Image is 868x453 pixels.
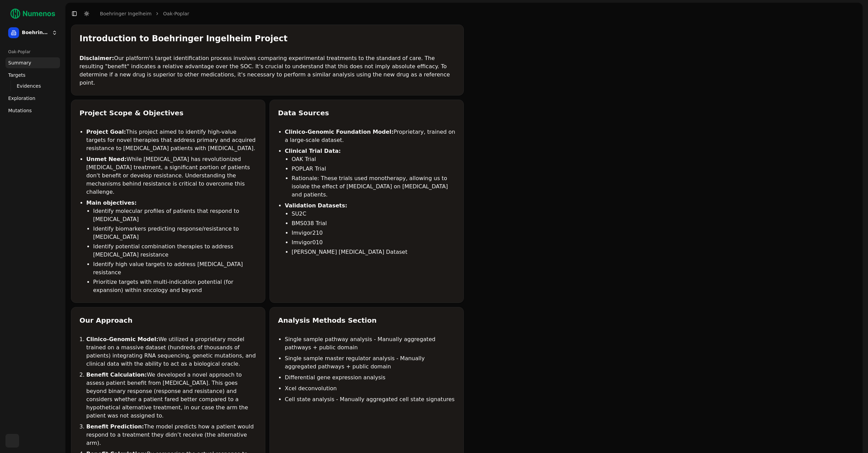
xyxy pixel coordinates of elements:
[79,316,257,325] div: Our Approach
[5,5,60,22] img: Numenos
[86,200,137,206] strong: Main objectives:
[79,108,257,118] div: Project Scope & Objectives
[93,260,257,277] li: Identify high value targets to address [MEDICAL_DATA] resistance
[14,81,52,91] a: Evidences
[5,57,60,68] a: Summary
[285,395,455,404] li: Cell state analysis - Manually aggregated cell state signatures
[292,219,455,228] li: BMS038 Trial
[22,30,49,36] span: Boehringer Ingelheim
[285,374,455,382] li: Differential gene expression analysis
[79,55,114,61] strong: Disclaimer:
[86,335,257,368] li: We utilized a proprietary model trained on a massive dataset (hundreds of thousands of patients) ...
[285,202,347,209] strong: Validation Datasets:
[292,210,455,218] li: SU2C
[5,46,60,57] div: Oak-Poplar
[86,155,257,196] li: While [MEDICAL_DATA] has revolutionized [MEDICAL_DATA] treatment, a significant portion of patien...
[93,207,257,223] li: Identify molecular profiles of patients that respond to [MEDICAL_DATA]
[8,95,35,102] span: Exploration
[292,229,455,237] li: Imvigor210
[86,156,127,162] strong: Unmet Need:
[100,10,189,17] nav: breadcrumb
[292,248,455,256] li: [PERSON_NAME] [MEDICAL_DATA] Dataset
[8,72,26,78] span: Targets
[285,148,341,154] strong: Clinical Trial Data:
[292,174,455,199] li: Rationale: These trials used monotherapy, allowing us to isolate the effect of [MEDICAL_DATA] on ...
[285,335,455,352] li: Single sample pathway analysis - Manually aggregated pathways + public domain
[86,423,144,430] strong: Benefit Prediction:
[285,128,455,144] li: Proprietary, trained on a large-scale dataset.
[93,243,257,259] li: Identify potential combination therapies to address [MEDICAL_DATA] resistance
[278,316,455,325] div: Analysis Methods Section
[5,105,60,116] a: Mutations
[285,384,455,393] li: Xcel deconvolution
[86,371,147,378] strong: Benefit Calculation:
[8,59,31,66] span: Summary
[285,129,394,135] strong: Clinico-Genomic Foundation Model:
[93,225,257,241] li: Identify biomarkers predicting response/resistance to [MEDICAL_DATA]
[163,10,189,17] a: Oak-Poplar
[5,93,60,104] a: Exploration
[17,83,41,89] span: Evidences
[5,70,60,81] a: Targets
[278,108,455,118] div: Data Sources
[100,10,151,17] a: Boehringer Ingelheim
[86,423,257,447] li: The model predicts how a patient would respond to a treatment they didn’t receive (the alternativ...
[8,107,32,114] span: Mutations
[86,336,158,342] strong: Clinico-Genomic Model:
[86,129,126,135] strong: Project Goal:
[79,33,455,44] div: Introduction to Boehringer Ingelheim Project
[292,155,455,163] li: OAK Trial
[79,54,455,87] p: Our platform's target identification process involves comparing experimental treatments to the st...
[285,354,455,371] li: Single sample master regulator analysis - Manually aggregated pathways + public domain
[93,278,257,294] li: Prioritize targets with multi-indication potential (for expansion) within oncology and beyond
[86,128,257,152] li: This project aimed to identify high-value targets for novel therapies that address primary and ac...
[86,371,257,420] li: We developed a novel approach to assess patient benefit from [MEDICAL_DATA]. This goes beyond bin...
[292,165,455,173] li: POPLAR Trial
[5,25,60,41] button: Boehringer Ingelheim
[292,238,455,247] li: Imvigor010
